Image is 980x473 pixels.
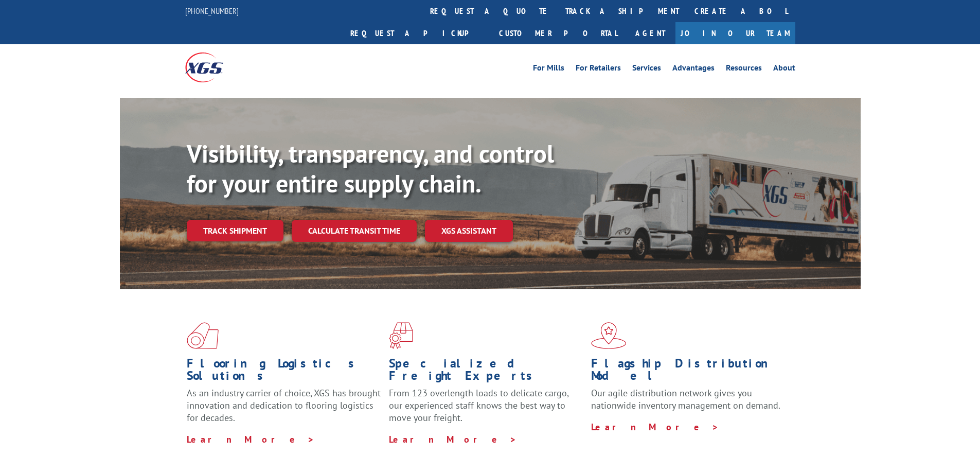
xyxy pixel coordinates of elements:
a: Services [632,64,661,75]
a: Learn More > [389,433,517,445]
a: Calculate transit time [292,220,417,242]
a: Track shipment [187,220,283,241]
a: Agent [625,22,675,44]
img: xgs-icon-flagship-distribution-model-red [591,322,627,349]
a: For Retailers [576,64,621,75]
img: xgs-icon-focused-on-flooring-red [389,322,413,349]
a: Customer Portal [491,22,625,44]
span: As an industry carrier of choice, XGS has brought innovation and dedication to flooring logistics... [187,387,381,424]
img: xgs-icon-total-supply-chain-intelligence-red [187,322,219,349]
a: Learn More > [591,421,719,433]
b: Visibility, transparency, and control for your entire supply chain. [187,137,554,199]
a: About [773,64,795,75]
a: Learn More > [187,433,315,445]
span: Our agile distribution network gives you nationwide inventory management on demand. [591,387,780,411]
a: Advantages [672,64,715,75]
a: Request a pickup [343,22,491,44]
a: Join Our Team [675,22,795,44]
a: Resources [726,64,762,75]
h1: Flagship Distribution Model [591,357,786,387]
p: From 123 overlength loads to delicate cargo, our experienced staff knows the best way to move you... [389,387,583,433]
h1: Specialized Freight Experts [389,357,583,387]
a: For Mills [533,64,564,75]
h1: Flooring Logistics Solutions [187,357,381,387]
a: XGS ASSISTANT [425,220,513,242]
a: [PHONE_NUMBER] [185,6,239,16]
